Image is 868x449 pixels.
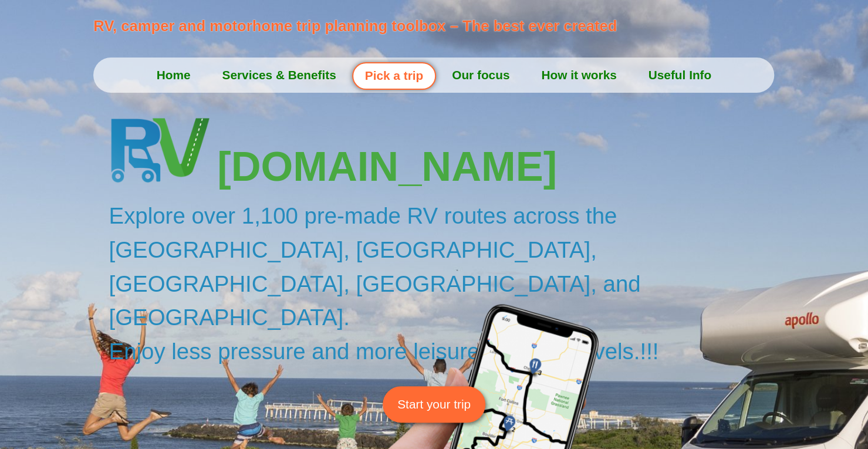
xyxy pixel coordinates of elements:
p: RV, camper and motorhome trip planning toolbox – The best ever created [93,15,781,37]
a: Home [141,60,207,90]
a: Pick a trip [352,62,436,90]
a: Useful Info [633,60,727,90]
h3: [DOMAIN_NAME] [217,146,780,187]
nav: Menu [93,60,774,90]
a: Services & Benefits [206,60,352,90]
a: Start your trip [383,386,485,422]
a: Our focus [436,60,525,90]
span: Start your trip [397,395,471,413]
a: How it works [525,60,632,90]
h2: Explore over 1,100 pre-made RV routes across the [GEOGRAPHIC_DATA], [GEOGRAPHIC_DATA], [GEOGRAPHI... [109,199,781,368]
